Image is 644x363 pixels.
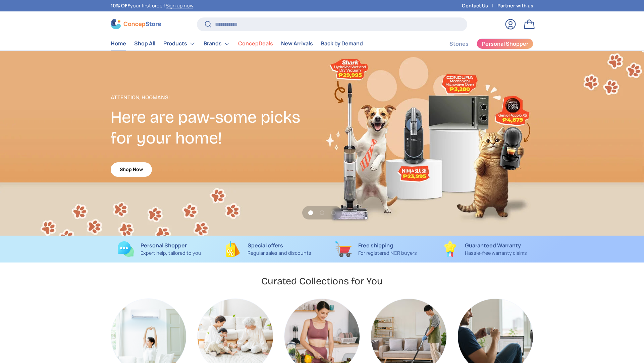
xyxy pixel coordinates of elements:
span: Personal Shopper [482,41,528,46]
p: Regular sales and discounts [248,249,311,257]
a: Personal Shopper [477,38,533,49]
strong: Personal Shopper [141,242,187,249]
h2: Here are paw-some picks for your home! [111,107,322,149]
p: For registered NCR buyers [358,249,417,257]
a: ConcepDeals [238,37,273,50]
a: Guaranteed Warranty Hassle-free warranty claims [436,241,533,257]
a: New Arrivals [281,37,313,50]
a: Products [163,37,196,50]
h2: Curated Collections for You [261,275,383,287]
a: Partner with us [497,2,533,9]
a: Home [111,37,126,50]
a: Brands [204,37,230,50]
strong: Guaranteed Warranty [465,242,521,249]
p: Expert help, tailored to you [141,249,201,257]
strong: Special offers [248,242,283,249]
summary: Brands [200,37,234,50]
strong: Free shipping [358,242,393,249]
a: Sign up now [166,2,193,9]
nav: Primary [111,37,363,50]
img: ConcepStore [111,19,161,29]
p: Hassle-free warranty claims [465,249,527,257]
a: Back by Demand [321,37,363,50]
summary: Products [159,37,200,50]
p: Attention, Hoomans! [111,93,322,102]
a: Personal Shopper Expert help, tailored to you [111,241,208,257]
a: Stories [449,37,469,50]
nav: Secondary [433,37,533,50]
a: Shop All [134,37,155,50]
a: Contact Us [462,2,497,9]
p: your first order! . [111,2,195,9]
a: Free shipping For registered NCR buyers [327,241,425,257]
a: Special offers Regular sales and discounts [219,241,317,257]
strong: 10% OFF [111,2,130,9]
a: Shop Now [111,162,152,177]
